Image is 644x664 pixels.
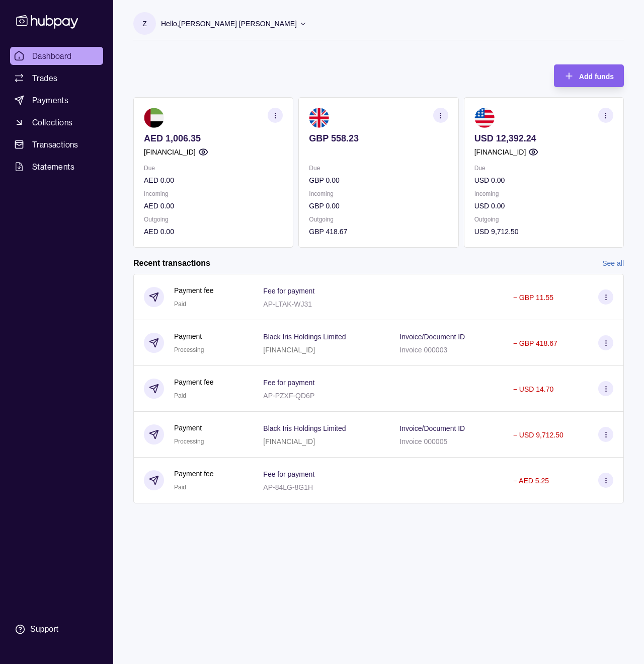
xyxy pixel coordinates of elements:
[144,226,283,237] p: AED 0.00
[32,50,72,62] span: Dashboard
[10,135,103,154] a: Transactions
[10,113,103,131] a: Collections
[554,64,624,87] button: Add funds
[133,258,210,269] h2: Recent transactions
[161,18,297,29] p: Hello, [PERSON_NAME] [PERSON_NAME]
[174,301,186,308] span: Paid
[513,293,553,302] p: − GBP 11.55
[144,133,283,144] p: AED 1,006.35
[10,91,103,109] a: Payments
[174,468,214,479] p: Payment fee
[399,333,465,341] p: Invoice/Document ID
[144,188,283,199] p: Incoming
[32,72,57,84] span: Trades
[474,214,613,225] p: Outgoing
[309,108,329,128] img: gb
[174,331,204,342] p: Payment
[263,437,315,446] p: [FINANCIAL_ID]
[263,483,313,491] p: AP-84LG-8G1H
[144,175,283,186] p: AED 0.00
[263,346,315,354] p: [FINANCIAL_ID]
[309,188,448,199] p: Incoming
[10,158,103,176] a: Statements
[10,619,103,640] a: Support
[513,431,563,439] p: − USD 9,712.50
[309,133,448,144] p: GBP 558.23
[142,18,147,29] p: Z
[144,214,283,225] p: Outgoing
[263,424,346,432] p: Black Iris Holdings Limited
[399,424,465,432] p: Invoice/Document ID
[10,47,103,65] a: Dashboard
[144,108,164,128] img: ae
[309,163,448,174] p: Due
[474,146,526,158] p: [FINANCIAL_ID]
[399,437,447,446] p: Invoice 000005
[174,346,204,353] span: Processing
[32,138,78,151] span: Transactions
[32,94,68,106] span: Payments
[309,226,448,237] p: GBP 418.67
[474,163,613,174] p: Due
[602,258,624,269] a: See all
[32,116,72,128] span: Collections
[474,175,613,186] p: USD 0.00
[513,477,549,485] p: − AED 5.25
[174,438,204,445] span: Processing
[513,385,554,393] p: − USD 14.70
[309,214,448,225] p: Outgoing
[263,392,314,400] p: AP-PZXF-QD6P
[10,69,103,87] a: Trades
[30,624,58,635] div: Support
[263,470,314,478] p: Fee for payment
[263,287,314,295] p: Fee for payment
[174,285,214,296] p: Payment fee
[309,200,448,211] p: GBP 0.00
[399,346,447,354] p: Invoice 000003
[263,300,312,308] p: AP-LTAK-WJ31
[32,161,74,173] span: Statements
[309,175,448,186] p: GBP 0.00
[474,226,613,237] p: USD 9,712.50
[174,377,214,388] p: Payment fee
[174,392,186,399] span: Paid
[474,200,613,211] p: USD 0.00
[174,422,204,433] p: Payment
[579,72,614,81] span: Add funds
[144,200,283,211] p: AED 0.00
[474,108,495,128] img: us
[144,146,196,158] p: [FINANCIAL_ID]
[513,339,557,347] p: − GBP 418.67
[474,133,613,144] p: USD 12,392.24
[263,379,314,387] p: Fee for payment
[474,188,613,199] p: Incoming
[174,484,186,491] span: Paid
[263,333,346,341] p: Black Iris Holdings Limited
[144,163,283,174] p: Due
